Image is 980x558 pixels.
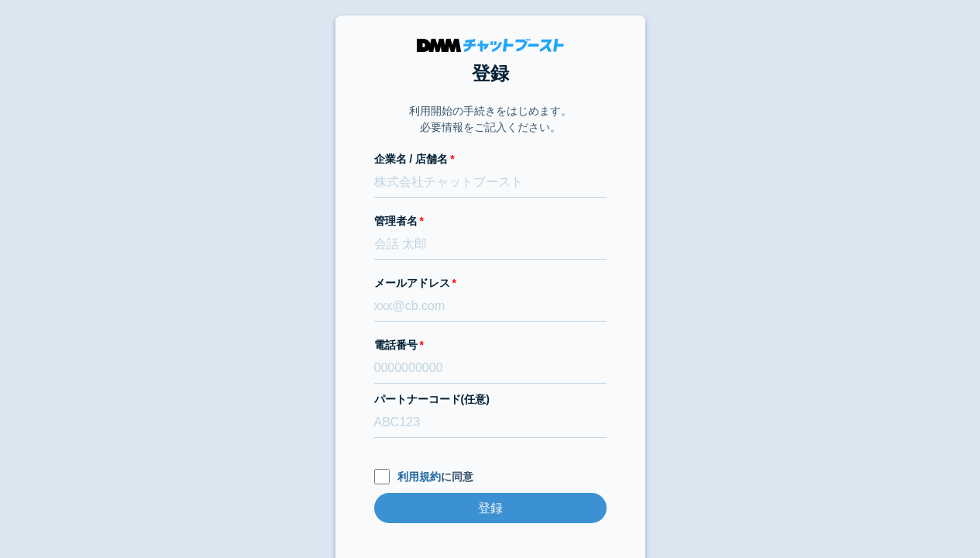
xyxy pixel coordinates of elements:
[374,337,607,353] label: 電話番号
[374,213,607,229] label: 管理者名
[374,275,607,291] label: メールアドレス
[397,470,441,483] a: 利用規約
[417,39,564,52] img: DMMチャットブースト
[374,229,607,260] input: 会話 太郎
[374,469,607,485] label: に同意
[409,103,572,136] p: 利用開始の手続きをはじめます。 必要情報をご記入ください。
[374,291,607,322] input: xxx@cb.com
[374,353,607,384] input: 0000000000
[374,469,390,484] input: 利用規約に同意
[374,167,607,198] input: 株式会社チャットブースト
[374,391,607,408] label: パートナーコード(任意)
[374,408,607,438] input: ABC123
[374,151,607,167] label: 企業名 / 店舗名
[374,493,607,523] input: 登録
[374,60,607,88] h1: 登録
